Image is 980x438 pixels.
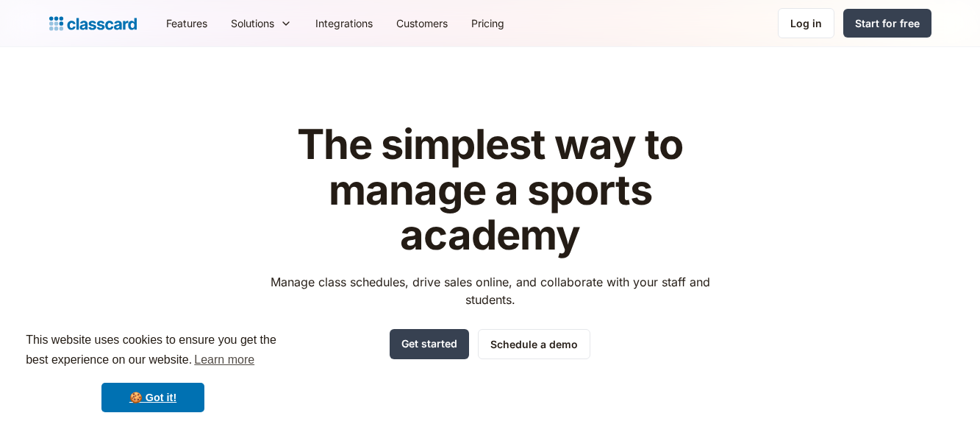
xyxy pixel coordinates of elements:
p: Manage class schedules, drive sales online, and collaborate with your staff and students. [257,273,723,308]
a: Get started [390,329,469,359]
a: Start for free [843,9,931,38]
div: cookieconsent [12,317,294,426]
a: Features [154,7,219,40]
h1: The simplest way to manage a sports academy [257,122,723,258]
a: Customers [385,7,459,40]
a: Pricing [459,7,516,40]
a: learn more about cookies [192,349,257,371]
a: dismiss cookie message [101,383,204,412]
div: Log in [790,15,822,31]
div: Start for free [855,15,920,31]
span: This website uses cookies to ensure you get the best experience on our website. [26,331,280,371]
a: Integrations [304,7,385,40]
div: Solutions [219,7,304,40]
a: Schedule a demo [478,329,590,359]
div: Solutions [231,15,274,31]
a: Log in [778,8,834,38]
a: home [49,13,137,34]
